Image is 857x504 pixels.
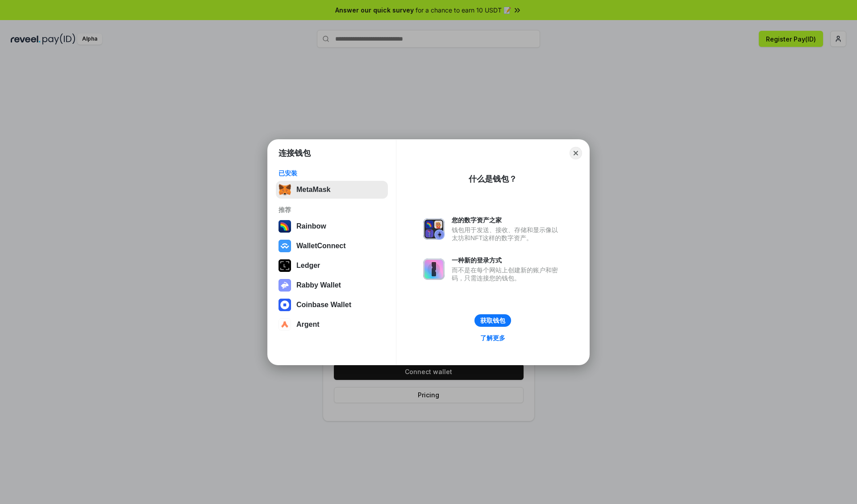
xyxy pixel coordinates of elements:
[296,242,346,250] div: WalletConnect
[279,279,291,292] img: svg+xml,%3Csvg%20xmlns%3D%22http%3A%2F%2Fwww.w3.org%2F2000%2Fsvg%22%20fill%3D%22none%22%20viewBox...
[279,240,291,252] img: svg+xml,%3Csvg%20width%3D%2228%22%20height%3D%2228%22%20viewBox%3D%220%200%2028%2028%22%20fill%3D...
[279,318,291,331] img: svg+xml,%3Csvg%20width%3D%2228%22%20height%3D%2228%22%20viewBox%3D%220%200%2028%2028%22%20fill%3D...
[279,148,311,158] h1: 连接钱包
[276,217,388,235] button: Rainbow
[276,276,388,294] button: Rabby Wallet
[279,259,291,272] img: svg+xml,%3Csvg%20xmlns%3D%22http%3A%2F%2Fwww.w3.org%2F2000%2Fsvg%22%20width%3D%2228%22%20height%3...
[279,206,385,214] div: 推荐
[452,216,562,224] div: 您的数字资产之家
[423,218,445,240] img: svg+xml,%3Csvg%20xmlns%3D%22http%3A%2F%2Fwww.w3.org%2F2000%2Fsvg%22%20fill%3D%22none%22%20viewBox...
[296,321,320,329] div: Argent
[279,299,291,311] img: svg+xml,%3Csvg%20width%3D%2228%22%20height%3D%2228%22%20viewBox%3D%220%200%2028%2028%22%20fill%3D...
[296,301,351,309] div: Coinbase Wallet
[276,257,388,275] button: Ledger
[279,169,385,177] div: 已安装
[296,222,326,230] div: Rainbow
[276,181,388,199] button: MetaMask
[480,317,505,325] div: 获取钱包
[474,314,511,327] button: 获取钱包
[452,256,562,264] div: 一种新的登录方式
[452,266,562,282] div: 而不是在每个网站上创建新的账户和密码，只需连接您的钱包。
[276,296,388,314] button: Coinbase Wallet
[570,147,582,159] button: Close
[469,174,517,184] div: 什么是钱包？
[452,226,562,242] div: 钱包用于发送、接收、存储和显示像以太坊和NFT这样的数字资产。
[296,262,320,270] div: Ledger
[296,281,341,289] div: Rabby Wallet
[475,332,511,344] a: 了解更多
[480,334,505,342] div: 了解更多
[296,186,330,194] div: MetaMask
[279,183,291,196] img: svg+xml,%3Csvg%20fill%3D%22none%22%20height%3D%2233%22%20viewBox%3D%220%200%2035%2033%22%20width%...
[279,220,291,233] img: svg+xml,%3Csvg%20width%3D%22120%22%20height%3D%22120%22%20viewBox%3D%220%200%20120%20120%22%20fil...
[423,258,445,280] img: svg+xml,%3Csvg%20xmlns%3D%22http%3A%2F%2Fwww.w3.org%2F2000%2Fsvg%22%20fill%3D%22none%22%20viewBox...
[276,237,388,255] button: WalletConnect
[276,316,388,333] button: Argent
